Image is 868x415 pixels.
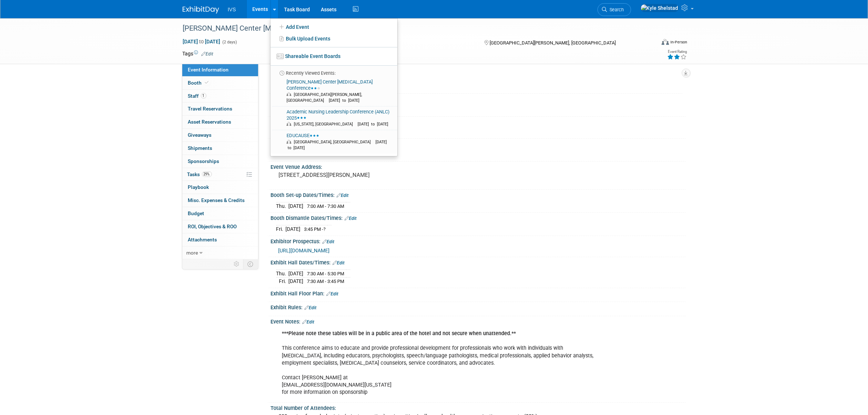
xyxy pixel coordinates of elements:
span: [DATE] [DATE] [183,38,221,45]
div: Event Use Case: [271,94,686,103]
span: to [198,39,205,44]
a: Shareable Event Boards [270,50,397,63]
span: Asset Reservations [188,119,231,125]
span: IVS [228,7,236,12]
a: Sponsorships [182,155,258,168]
div: [PERSON_NAME] Center [MEDICAL_DATA] Conference [180,22,645,35]
a: Edit [337,193,349,198]
a: Tasks29% [182,168,258,181]
td: Toggle Event Tabs [243,259,258,269]
div: Event Venue Name: [271,139,686,148]
span: Sponsorships [188,158,219,164]
a: Edit [333,260,345,265]
span: 3:45 PM - [304,226,326,232]
img: seventboard-3.png [277,54,284,59]
div: Event Website: [271,117,686,126]
span: (2 days) [222,40,237,44]
span: [DATE] to [DATE] [358,122,392,127]
a: Bulk Upload Events [270,33,397,44]
div: Event Type: [271,71,682,81]
td: [DATE] [286,225,301,233]
a: Travel Reservations [182,102,258,115]
a: Search [598,3,631,16]
td: [DATE] [289,269,304,278]
span: 7:30 AM - 3:45 PM [307,279,345,284]
span: Event Information [188,67,229,73]
span: [US_STATE], [GEOGRAPHIC_DATA] [294,122,357,127]
a: Staff1 [182,90,258,102]
a: Budget [182,207,258,220]
a: Event Information [182,63,258,76]
span: 1 [201,93,206,98]
div: This conference aims to educate and provide professional development for professionals who work w... [277,326,606,400]
td: [DATE] [289,278,304,285]
span: 7:30 AM - 5:30 PM [307,271,345,276]
i: Booth reservation complete [205,81,209,85]
span: 29% [202,171,212,177]
span: Search [607,7,624,12]
a: Edit [327,291,339,296]
li: Recently Viewed Events: [270,65,397,77]
span: ? [324,226,326,232]
div: Exhibit Rules: [271,302,686,311]
span: Travel Reservations [188,106,233,112]
div: Booth Dismantle Dates/Times: [271,213,686,222]
span: 7:00 AM - 7:30 AM [307,203,345,209]
span: Booth [188,80,210,86]
span: Staff [188,93,206,99]
div: Exhibit Hall Dates/Times: [271,257,686,267]
div: In-Person [670,39,687,45]
span: Attachments [188,237,217,243]
span: Shipments [188,145,213,151]
a: Attachments [182,233,258,246]
a: Booth [182,77,258,89]
a: Edit [323,239,335,244]
a: [URL][DOMAIN_NAME] [279,248,330,253]
span: [GEOGRAPHIC_DATA], [GEOGRAPHIC_DATA] [294,140,374,144]
span: [GEOGRAPHIC_DATA][PERSON_NAME], [GEOGRAPHIC_DATA] [490,40,616,46]
span: Giveaways [188,132,212,138]
a: Misc. Expenses & Credits [182,194,258,207]
td: Fri. [276,225,286,233]
a: Academic Nursing Leadership Conference (ANLC) 2025 [US_STATE], [GEOGRAPHIC_DATA] [DATE] to [DATE] [273,106,394,130]
span: Misc. Expenses & Credits [188,197,245,203]
img: ExhibitDay [183,6,219,13]
a: ROI, Objectives & ROO [182,220,258,233]
div: Exhibit Hall Floor Plan: [271,288,686,298]
a: Edit [345,216,357,221]
span: Budget [188,210,205,216]
div: Event Rating [667,50,687,54]
a: EDUCAUSE [GEOGRAPHIC_DATA], [GEOGRAPHIC_DATA] [DATE] to [DATE] [273,130,394,154]
div: Total Number of Attendees: [271,403,686,412]
img: Kyle Shelstad [641,4,679,12]
a: Edit [305,305,317,310]
img: Format-Inperson.png [662,39,669,45]
a: Asset Reservations [182,116,258,128]
span: more [187,250,198,256]
a: [PERSON_NAME] Center [MEDICAL_DATA] Conference [GEOGRAPHIC_DATA][PERSON_NAME], [GEOGRAPHIC_DATA] ... [273,77,394,106]
td: [DATE] [289,202,304,210]
span: Tasks [187,171,212,177]
span: Playbook [188,184,209,190]
td: Fri. [276,278,289,285]
div: Exhibitor Prospectus: [271,236,686,245]
span: [GEOGRAPHIC_DATA][PERSON_NAME], [GEOGRAPHIC_DATA] [287,92,362,103]
div: Booth Set-up Dates/Times: [271,190,686,199]
a: more [182,247,258,259]
div: Event Format [612,38,688,49]
a: Playbook [182,181,258,194]
td: Personalize Event Tab Strip [231,259,244,269]
a: Add Event [270,21,397,33]
a: Edit [202,51,214,57]
a: Giveaways [182,129,258,141]
td: Thu. [276,202,289,210]
td: Tags [183,50,214,57]
div: Event Notes: [271,316,686,326]
div: [GEOGRAPHIC_DATA][PERSON_NAME] [276,147,680,158]
td: Thu. [276,269,289,278]
a: Shipments [182,142,258,155]
span: [DATE] to [DATE] [329,98,363,103]
span: ROI, Objectives & ROO [188,224,237,229]
pre: [STREET_ADDRESS][PERSON_NAME] [279,172,436,178]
